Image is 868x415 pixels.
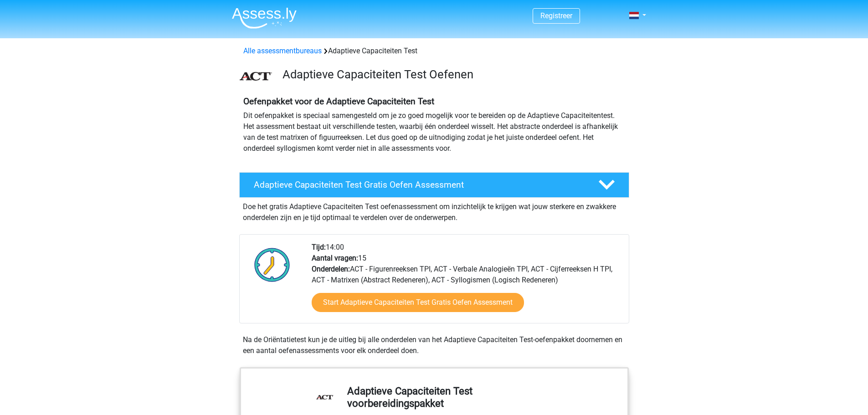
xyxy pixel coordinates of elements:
[254,179,584,190] h4: Adaptieve Capaciteiten Test Gratis Oefen Assessment
[232,7,297,29] img: Assessly
[282,67,622,82] h3: Adaptieve Capaciteiten Test Oefenen
[243,46,322,55] a: Alle assessmentbureaus
[243,96,434,107] b: Oefenpakket voor de Adaptieve Capaciteiten Test
[312,265,350,273] b: Onderdelen:
[540,11,572,20] a: Registreer
[236,172,633,198] a: Adaptieve Capaciteiten Test Gratis Oefen Assessment
[249,242,295,287] img: Klok
[243,110,625,154] p: Dit oefenpakket is speciaal samengesteld om je zo goed mogelijk voor te bereiden op de Adaptieve ...
[240,46,629,56] div: Adaptieve Capaciteiten Test
[312,243,326,251] b: Tijd:
[305,242,628,323] div: 14:00 15 ACT - Figurenreeksen TPI, ACT - Verbale Analogieën TPI, ACT - Cijferreeksen H TPI, ACT -...
[239,334,629,356] div: Na de Oriëntatietest kun je de uitleg bij alle onderdelen van het Adaptieve Capaciteiten Test-oef...
[312,293,524,312] a: Start Adaptieve Capaciteiten Test Gratis Oefen Assessment
[240,72,272,81] img: ACT
[239,198,629,223] div: Doe het gratis Adaptieve Capaciteiten Test oefenassessment om inzichtelijk te krijgen wat jouw st...
[312,254,358,262] b: Aantal vragen:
